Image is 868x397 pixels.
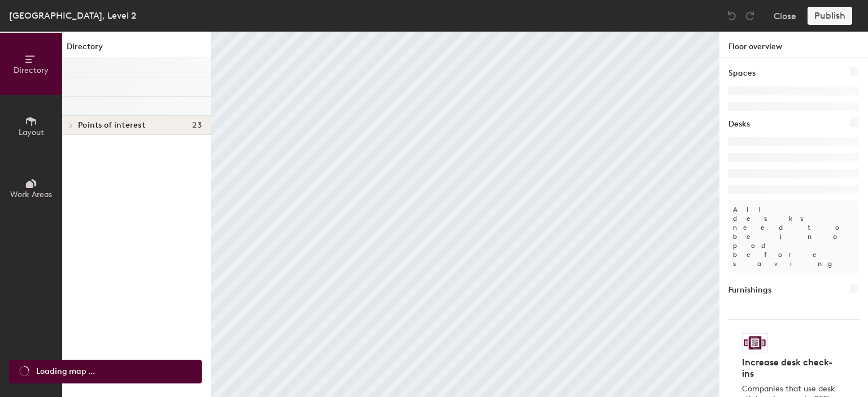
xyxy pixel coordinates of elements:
span: Work Areas [10,190,52,199]
span: Layout [19,128,44,137]
h1: Floor overview [719,32,868,58]
h4: Increase desk check-ins [742,357,839,379]
div: [GEOGRAPHIC_DATA], Level 2 [9,8,136,23]
span: Loading map ... [36,365,95,378]
span: 23 [192,121,202,130]
button: Close [774,7,796,25]
img: Sticker logo [742,333,768,352]
h1: Furnishings [728,284,771,296]
img: Redo [744,10,756,21]
h1: Directory [62,41,211,58]
span: Points of interest [78,121,145,130]
canvas: Map [211,32,719,397]
img: Undo [726,10,737,21]
h1: Spaces [728,67,756,80]
span: Directory [14,66,49,75]
h1: Desks [728,118,750,130]
p: All desks need to be in a pod before saving [728,200,859,273]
